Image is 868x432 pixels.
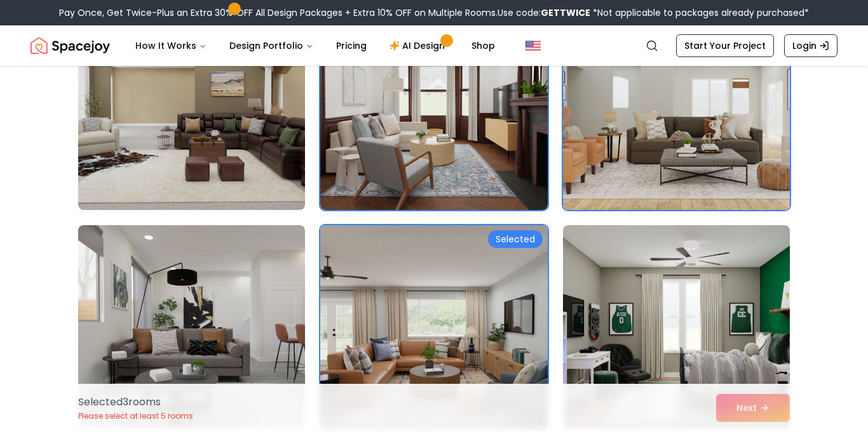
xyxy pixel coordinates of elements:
[590,6,809,19] span: *Not applicable to packages already purchased*
[78,411,193,421] p: Please select at least 5 rooms
[557,2,796,215] img: Room room-6
[320,7,547,210] img: Room room-5
[498,6,590,19] span: Use code:
[125,33,217,58] button: How It Works
[78,225,305,428] img: Room room-7
[326,33,377,58] a: Pricing
[488,230,543,248] div: Selected
[461,33,505,58] a: Shop
[541,6,590,19] b: GETTWICE
[78,7,305,210] img: Room room-4
[125,33,505,58] nav: Main
[31,33,110,58] a: Spacejoy
[219,33,323,58] button: Design Portfolio
[526,38,541,53] img: United States
[31,33,110,58] img: Spacejoy Logo
[59,6,809,19] div: Pay Once, Get Twice-Plus an Extra 30% OFF All Design Packages + Extra 10% OFF on Multiple Rooms.
[379,33,459,58] a: AI Design
[676,34,774,57] a: Start Your Project
[31,25,837,66] nav: Global
[563,225,790,428] img: Room room-9
[320,225,547,428] img: Room room-8
[78,395,193,410] p: Selected 3 room s
[784,34,837,57] a: Login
